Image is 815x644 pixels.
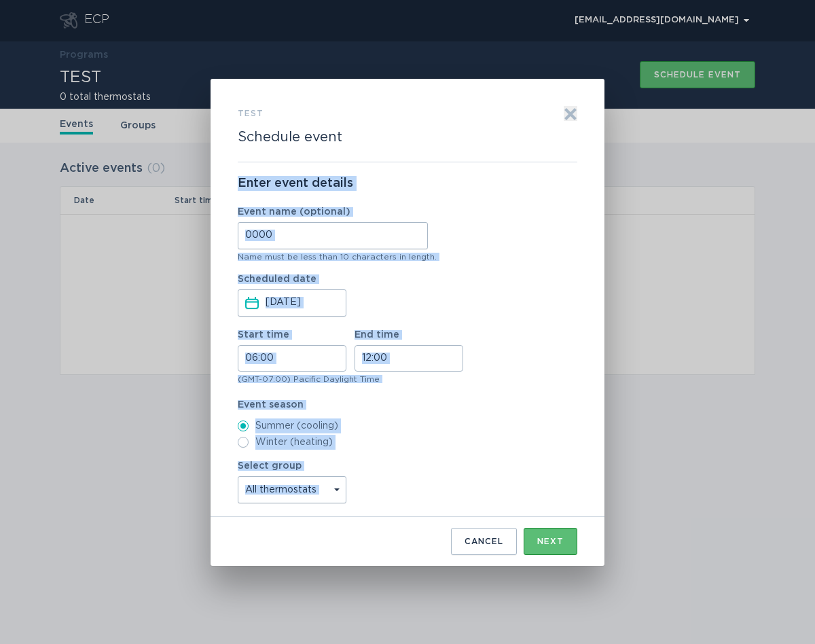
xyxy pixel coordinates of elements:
[238,461,346,503] label: Select group
[238,274,428,317] label: Scheduled date
[451,528,517,555] button: Cancel
[238,421,249,431] input: Summer (cooling)
[238,437,249,448] input: Winter (heating)
[245,296,259,310] button: Scheduled dateSelect a date
[537,537,564,545] div: Next
[238,345,346,372] input: Start time
[238,207,428,217] label: Event name (optional)
[238,375,577,383] div: (GMT-07:00) Pacific Daylight Time
[355,330,463,372] label: End time
[355,345,463,372] input: End time
[524,528,577,555] button: Next
[564,106,577,121] button: Exit
[211,79,604,566] div: Form to create an event
[238,129,342,145] h2: Schedule event
[238,253,577,261] div: Name must be less than 10 characters in length.
[238,437,577,448] label: Winter (heating)
[238,176,577,191] p: Enter event details
[238,476,346,503] select: Select group
[266,290,344,316] input: Select a date
[238,222,428,249] input: Event name (optional)
[465,537,503,545] div: Cancel
[238,421,577,431] label: Summer (cooling)
[238,400,577,410] label: Event season
[238,106,264,121] h3: TEST
[238,330,346,372] label: Start time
